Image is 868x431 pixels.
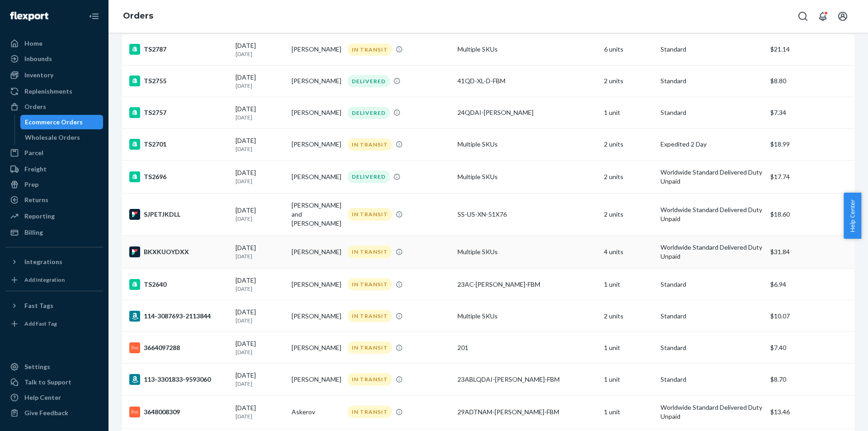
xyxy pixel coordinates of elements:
td: Multiple SKUs [454,300,600,332]
div: IN TRANSIT [348,341,392,354]
td: $18.60 [767,194,854,236]
button: Open account menu [834,7,852,25]
td: 2 units [600,161,656,194]
td: $10.07 [767,300,854,332]
div: TS2696 [129,171,228,182]
a: Wholesale Orders [20,130,104,145]
div: Inbounds [24,54,52,63]
div: 201 [458,343,597,352]
div: Wholesale Orders [25,133,80,142]
p: Worldwide Standard Delivered Duty Unpaid [660,243,763,261]
p: [DATE] [236,177,284,185]
div: Help Center [24,393,61,402]
div: [DATE] [236,243,284,260]
td: 2 units [600,300,656,332]
a: Orders [123,11,153,21]
a: Inventory [5,68,103,82]
button: Close Navigation [85,7,103,25]
a: Inbounds [5,52,103,66]
td: 2 units [600,65,656,97]
a: Ecommerce Orders [20,115,104,129]
button: Help Center [844,193,861,239]
div: Reporting [24,212,55,221]
div: 113-3301833-9593060 [129,374,228,385]
div: [DATE] [236,73,284,90]
div: Fast Tags [24,301,53,310]
td: Multiple SKUs [454,128,600,160]
div: 23ABLQDAI-[PERSON_NAME]-FBM [458,375,597,384]
div: IN TRANSIT [348,278,392,290]
div: 41QD-XL-D-FBM [458,76,597,85]
div: Settings [24,362,50,371]
div: Add Fast Tag [24,320,57,327]
td: 1 unit [600,332,656,364]
p: [DATE] [236,285,284,293]
td: $8.80 [767,65,854,97]
p: [DATE] [236,348,284,356]
div: Give Feedback [24,408,68,417]
td: [PERSON_NAME] [288,161,344,194]
button: Fast Tags [5,298,103,313]
td: 2 units [600,128,656,160]
a: Settings [5,360,103,374]
td: 1 unit [600,269,656,300]
div: Talk to Support [24,378,71,387]
div: TS2755 [129,76,228,86]
div: IN TRANSIT [348,246,392,258]
td: [PERSON_NAME] [288,332,344,364]
td: $6.94 [767,269,854,300]
div: IN TRANSIT [348,138,392,151]
div: TS2757 [129,107,228,118]
td: [PERSON_NAME] [288,65,344,97]
a: Billing [5,225,103,240]
div: 114-3087693-2113844 [129,311,228,322]
img: Flexport logo [10,12,48,21]
td: $21.14 [767,33,854,65]
td: [PERSON_NAME] [288,128,344,160]
td: 1 unit [600,395,656,428]
div: Replenishments [24,87,72,96]
div: Freight [24,165,47,174]
div: [DATE] [236,104,284,121]
div: Ecommerce Orders [25,118,83,127]
p: Standard [660,280,763,289]
button: Open Search Box [794,7,812,25]
td: [PERSON_NAME] [288,364,344,395]
td: 1 unit [600,364,656,395]
div: 3648008309 [129,407,228,417]
button: Open notifications [814,7,832,25]
p: [DATE] [236,412,284,420]
p: [DATE] [236,252,284,260]
p: Expedited 2 Day [660,140,763,149]
a: Freight [5,162,103,176]
div: [DATE] [236,206,284,223]
div: 29ADTNAM-[PERSON_NAME]-FBM [458,407,597,417]
td: [PERSON_NAME] [288,300,344,332]
td: 1 unit [600,97,656,128]
div: Billing [24,228,43,237]
p: Worldwide Standard Delivered Duty Unpaid [660,205,763,223]
div: IN TRANSIT [348,43,392,56]
div: 24QDAI-[PERSON_NAME] [458,108,597,117]
div: TS2640 [129,279,228,290]
div: SS-US-XN-51X76 [458,210,597,219]
p: [DATE] [236,317,284,324]
div: [DATE] [236,276,284,293]
p: [DATE] [236,82,284,90]
div: DELIVERED [348,75,390,87]
td: 6 units [600,33,656,65]
div: Orders [24,102,46,111]
div: 23AC-[PERSON_NAME]-FBM [458,280,597,289]
a: Add Integration [5,273,103,287]
div: IN TRANSIT [348,310,392,322]
a: Parcel [5,146,103,160]
p: Standard [660,108,763,117]
td: $31.84 [767,236,854,269]
div: [DATE] [236,136,284,153]
td: [PERSON_NAME] [288,97,344,128]
td: Multiple SKUs [454,33,600,65]
td: $7.40 [767,332,854,364]
td: 4 units [600,236,656,269]
div: IN TRANSIT [348,373,392,385]
div: Home [24,39,42,48]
